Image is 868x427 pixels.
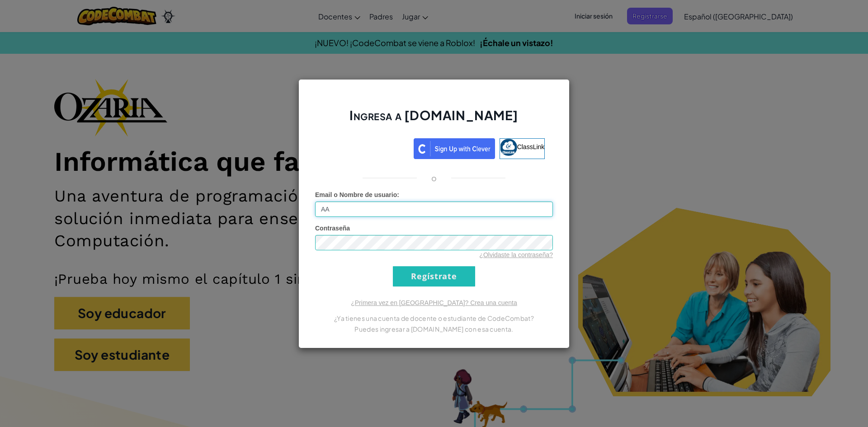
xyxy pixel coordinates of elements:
img: classlink-logo-small.png [500,139,517,156]
p: o [431,173,437,183]
input: Regístrate [393,266,475,286]
a: ¿Olvidaste la contraseña? [479,251,553,258]
a: ¿Primera vez en [GEOGRAPHIC_DATA]? Crea una cuenta [351,299,517,306]
span: Email o Nombre de usuario [315,191,397,198]
p: Puedes ingresar a [DOMAIN_NAME] con esa cuenta. [315,324,553,334]
h2: Ingresa a [DOMAIN_NAME] [315,107,553,133]
label: : [315,190,399,199]
span: Contraseña [315,225,350,232]
p: ¿Ya tienes una cuenta de docente o estudiante de CodeCombat? [315,313,553,324]
iframe: Botón de Acceder con Google [319,137,414,157]
span: ClassLink [517,143,545,150]
img: clever_sso_button@2x.png [414,138,495,159]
